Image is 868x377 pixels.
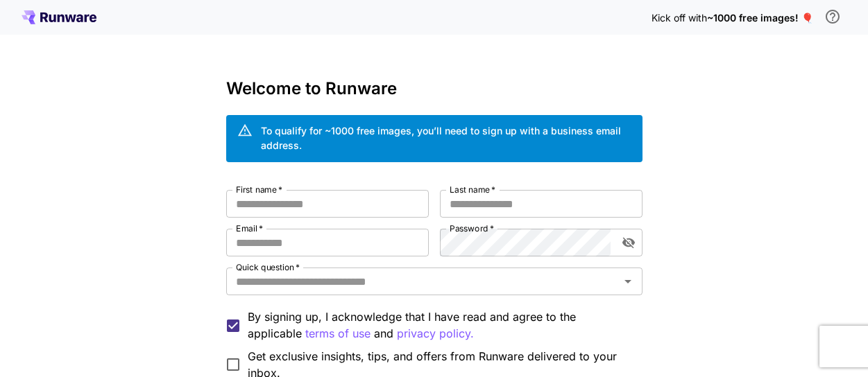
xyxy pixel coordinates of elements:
p: privacy policy. [397,325,474,342]
label: Last name [450,184,495,195]
label: First name [236,184,282,195]
p: By signing up, I acknowledge that I have read and agree to the applicable and [248,308,631,342]
span: ~1000 free images! 🎈 [707,12,813,24]
span: Kick off with [652,12,707,24]
label: Quick question [236,261,300,273]
button: toggle password visibility [616,230,641,255]
button: Open [618,272,638,291]
label: Email [236,222,263,234]
div: To qualify for ~1000 free images, you’ll need to sign up with a business email address. [261,123,631,152]
p: terms of use [305,325,371,342]
button: By signing up, I acknowledge that I have read and agree to the applicable terms of use and [397,325,474,342]
button: In order to qualify for free credit, you need to sign up with a business email address and click ... [819,3,846,30]
label: Password [450,222,494,234]
h3: Welcome to Runware [226,79,643,98]
button: By signing up, I acknowledge that I have read and agree to the applicable and privacy policy. [305,325,371,342]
